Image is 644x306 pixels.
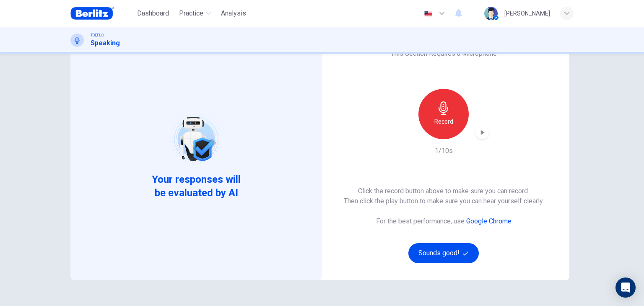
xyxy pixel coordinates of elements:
[176,6,214,21] button: Practice
[91,32,104,38] span: TOEFL®
[218,6,249,21] button: Analysis
[137,8,169,18] span: Dashboard
[376,216,512,226] h6: For the best performance, use
[504,8,550,18] div: [PERSON_NAME]
[418,89,469,139] button: Record
[70,5,114,22] img: Berlitz Brasil logo
[70,5,134,22] a: Berlitz Brasil logo
[435,146,453,156] h6: 1/10s
[466,217,512,225] a: Google Chrome
[408,243,479,263] button: Sounds good!
[423,10,434,17] img: en
[434,117,453,127] h6: Record
[145,173,247,200] span: Your responses will be evaluated by AI
[484,7,498,20] img: Profile picture
[391,49,497,59] h6: This Section Requires a Microphone
[344,186,544,206] h6: Click the record button above to make sure you can record. Then click the play button to make sur...
[91,38,120,48] h1: Speaking
[615,277,636,298] div: Open Intercom Messenger
[179,8,203,18] span: Practice
[169,112,223,166] img: robot icon
[134,6,172,21] button: Dashboard
[221,8,246,18] span: Analysis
